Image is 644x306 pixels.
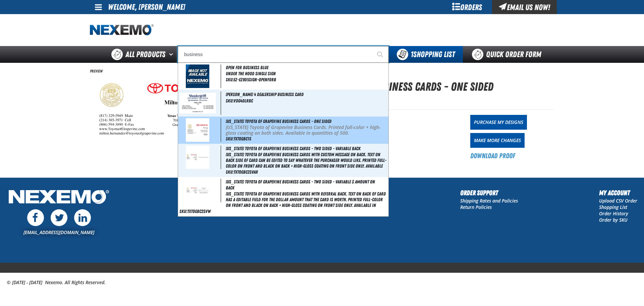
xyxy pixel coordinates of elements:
span: Shopping List [411,50,455,59]
span: [US_STATE] Toyota of Grapevine Business Cards - Two Sided - Variable $ Amount on Back [226,179,375,191]
h1: [US_STATE] Toyota of Grapevine Business Cards - One Sided [229,78,554,96]
span: SKU:TXTOGBC1S [226,136,251,141]
a: Download Proof [470,151,515,161]
span: Open for Business Blue [226,65,268,70]
button: Start Searching [372,46,389,63]
span: [US_STATE] Toyota of Grapevine Business Cards - One Sided [226,119,331,124]
a: Quick Order Form [463,46,554,63]
img: Nexemo logo [90,24,154,36]
img: 5b11582239301224253811-txtogbc2svw_031615.jpg [186,179,209,202]
a: Order History [599,210,628,217]
span: [US_STATE] Toyota of Grapevine Business Cards with Custom Message on back. Text on back side of c... [226,152,387,169]
span: Under the Hood Single Sign [226,71,387,77]
span: [US_STATE] Toyota of Grapevine Business Cards with Referral Back. Text on back of card has a edit... [226,191,387,208]
span: [PERSON_NAME] 4 Dealership Business Card [226,92,304,97]
a: Home [90,24,154,36]
strong: 1 [411,50,413,59]
h2: Order Support [460,188,518,198]
img: missing_image.jpg [186,64,209,88]
span: SKU:TXTOGBC2SVW [179,209,211,214]
span: SKU:VDG4DLRBC [226,98,253,103]
img: 5b8433d072af7953222999-VDG4DLRBC-1.jpg [179,93,216,114]
p: [US_STATE] Toyota of Grapevine Business Cards. Printed full-color + high-gloss coating on both si... [226,125,387,136]
button: Open All Products pages [167,46,178,63]
button: You have 1 Shopping List. Open to view details [389,46,463,63]
span: SKU:TXTOGBC2SVAR [226,169,258,175]
img: 5b1158222f830356882713-txtogbc1s_031615.jpg [186,118,209,142]
span: SKU:EZ-EZ905SIGN-OPENFORB [226,77,276,82]
a: Order by SKU [599,217,628,223]
a: Make More Changes [470,133,525,148]
a: Return Policies [460,204,492,210]
img: Nexemo Logo [7,188,111,208]
a: [EMAIL_ADDRESS][DOMAIN_NAME] [23,229,94,235]
a: Purchase My Designs [470,115,527,130]
span: [US_STATE] Toyota of Grapevine Business Cards - Two Sided - Variable Back [226,146,361,151]
span: Preview [90,69,103,74]
h2: My Account [599,188,637,198]
a: Upload CSV Order [599,198,637,204]
a: Shipping Rates and Policies [460,198,518,204]
input: Search [178,46,389,63]
a: Shopping List [599,204,627,210]
img: 5b11582234de2450861799-txtogbc2svar_031615.jpg [186,145,209,169]
span: All Products [125,48,165,60]
img: TXTOGBC1S-TXTOGBC1S3.5x2-1756157480-68acd6282c377862716682.jpg [90,78,217,151]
